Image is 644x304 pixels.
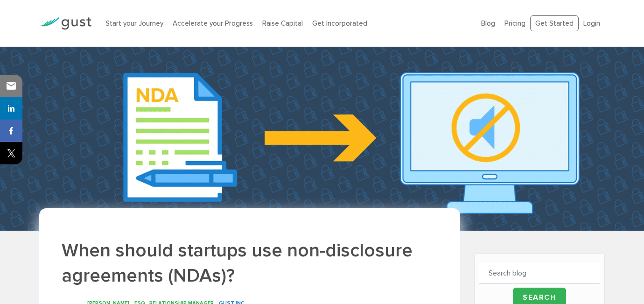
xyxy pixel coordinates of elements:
a: Accelerate your Progress [173,19,253,28]
a: Pricing [504,19,525,28]
a: Get Started [530,15,579,32]
h1: When should startups use non-disclosure agreements (NDAs)? [62,238,438,288]
a: Get Incorporated [312,19,367,28]
a: Start your Journey [105,19,163,28]
a: Login [583,19,600,28]
input: Search blog [479,263,600,284]
a: Blog [481,19,495,28]
a: Raise Capital [262,19,303,28]
img: Gust Logo [39,17,91,30]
